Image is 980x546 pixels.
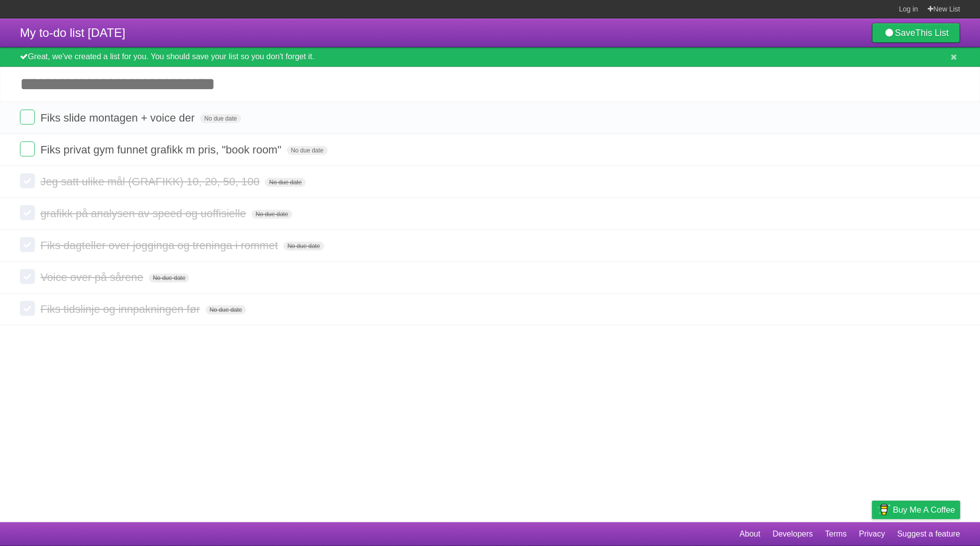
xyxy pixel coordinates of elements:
[40,112,197,124] span: Fiks slide montagen + voice der
[40,303,202,315] span: Fiks tidslinje og innpakningen før
[20,237,35,252] label: Done
[20,26,125,39] span: My to-do list [DATE]
[251,210,292,219] span: No due date
[825,525,847,544] a: Terms
[893,501,955,519] span: Buy me a coffee
[915,28,949,38] b: This List
[265,178,305,187] span: No due date
[20,205,35,220] label: Done
[40,207,248,220] span: grafikk på analysen av speed og uoffisielle
[20,141,35,156] label: Done
[872,23,960,43] a: SaveThis List
[20,173,35,188] label: Done
[40,175,262,188] span: Jeg satt ulike mål (GRAFIKK) 10, 20, 50, 100
[40,271,146,283] span: Voice over på sårene
[40,239,280,252] span: Fiks dagteller over jogginga og treninga i rommet
[283,242,324,251] span: No due date
[897,525,960,544] a: Suggest a feature
[872,501,960,519] a: Buy me a coffee
[20,269,35,284] label: Done
[40,143,284,156] span: Fiks privat gym funnet grafikk m pris, "book room"
[287,146,327,155] span: No due date
[772,525,813,544] a: Developers
[877,501,890,518] img: Buy me a coffee
[206,305,246,314] span: No due date
[20,110,35,125] label: Done
[739,525,760,544] a: About
[20,301,35,316] label: Done
[859,525,885,544] a: Privacy
[200,114,241,123] span: No due date
[149,273,189,282] span: No due date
